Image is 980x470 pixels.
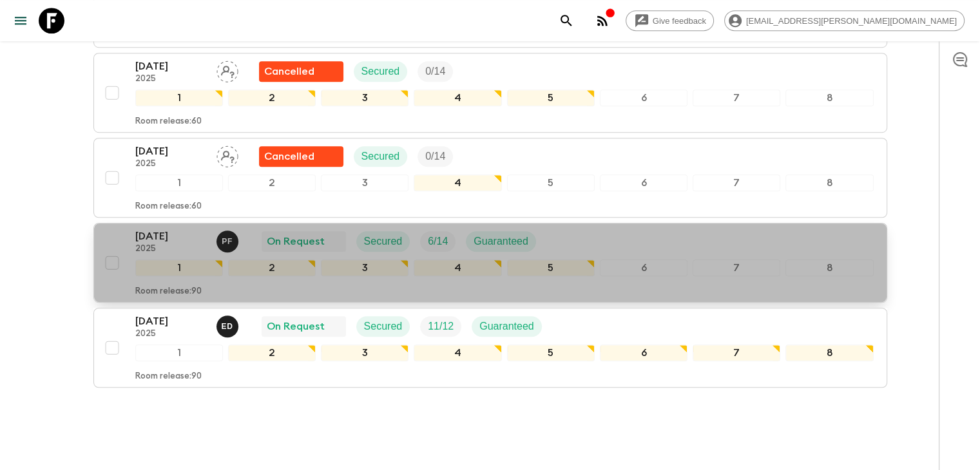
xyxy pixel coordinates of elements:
[135,174,223,191] div: 1
[222,236,233,247] p: P F
[267,234,325,249] p: On Request
[600,174,687,191] div: 6
[135,89,223,106] div: 1
[93,223,887,303] button: [DATE]2025Pedro FloresOn RequestSecuredTrip FillGuaranteed12345678Room release:90
[135,329,206,339] p: 2025
[785,89,873,106] div: 8
[354,61,408,82] div: Secured
[135,287,202,297] p: Room release: 90
[418,61,453,82] div: Trip Fill
[693,344,780,361] div: 7
[507,344,595,361] div: 5
[739,16,964,26] span: [EMAIL_ADDRESS][PERSON_NAME][DOMAIN_NAME]
[600,89,687,106] div: 6
[428,319,454,334] p: 11 / 12
[420,231,456,252] div: Trip Fill
[216,234,241,245] span: Pedro Flores
[646,16,713,26] span: Give feedback
[228,344,316,361] div: 2
[356,316,410,337] div: Secured
[425,64,445,79] p: 0 / 14
[93,138,887,218] button: [DATE]2025Assign pack leaderFlash Pack cancellationSecuredTrip Fill12345678Room release:60
[418,146,453,167] div: Trip Fill
[135,144,206,159] p: [DATE]
[321,89,408,106] div: 3
[135,371,202,382] p: Room release: 90
[354,146,408,167] div: Secured
[785,259,873,276] div: 8
[135,259,223,276] div: 1
[321,174,408,191] div: 3
[135,202,202,212] p: Room release: 60
[135,117,202,127] p: Room release: 60
[135,314,206,329] p: [DATE]
[93,53,887,133] button: [DATE]2025Assign pack leaderFlash Pack cancellationSecuredTrip Fill12345678Room release:60
[321,344,408,361] div: 3
[693,89,780,106] div: 7
[693,259,780,276] div: 7
[414,174,501,191] div: 4
[216,149,238,160] span: Assign pack leader
[135,159,206,169] p: 2025
[93,308,887,388] button: [DATE]2025Edwin Duarte RíosOn RequestSecuredTrip FillGuaranteed12345678Room release:90
[321,259,408,276] div: 3
[428,234,448,249] p: 6 / 14
[474,234,528,249] p: Guaranteed
[414,344,501,361] div: 4
[414,89,501,106] div: 4
[626,10,714,31] a: Give feedback
[216,315,241,337] button: ED
[8,8,34,33] button: menu
[216,319,241,330] span: Edwin Duarte Ríos
[361,64,400,79] p: Secured
[361,149,400,164] p: Secured
[785,344,873,361] div: 8
[228,259,316,276] div: 2
[479,319,534,334] p: Guaranteed
[135,344,223,361] div: 1
[364,319,403,334] p: Secured
[259,61,343,82] div: Flash Pack cancellation
[216,64,238,75] span: Assign pack leader
[135,229,206,244] p: [DATE]
[785,174,873,191] div: 8
[724,10,965,31] div: [EMAIL_ADDRESS][PERSON_NAME][DOMAIN_NAME]
[135,74,206,84] p: 2025
[222,321,233,332] p: E D
[420,316,461,337] div: Trip Fill
[228,89,316,106] div: 2
[264,64,314,79] p: Cancelled
[135,59,206,74] p: [DATE]
[553,8,579,33] button: search adventures
[364,234,403,249] p: Secured
[264,149,314,164] p: Cancelled
[216,230,241,252] button: PF
[356,231,410,252] div: Secured
[425,149,445,164] p: 0 / 14
[259,146,343,167] div: Flash Pack cancellation
[135,244,206,254] p: 2025
[507,259,595,276] div: 5
[693,174,780,191] div: 7
[228,174,316,191] div: 2
[600,259,687,276] div: 6
[267,319,325,334] p: On Request
[507,89,595,106] div: 5
[507,174,595,191] div: 5
[414,259,501,276] div: 4
[600,344,687,361] div: 6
